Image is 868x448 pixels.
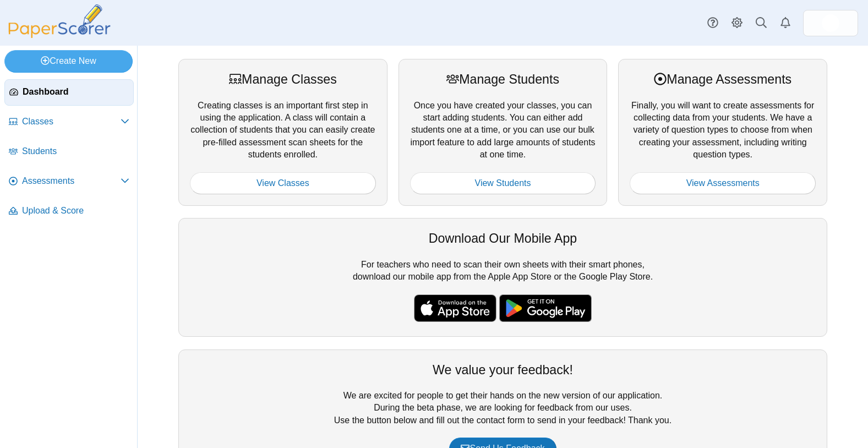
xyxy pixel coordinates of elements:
div: Download Our Mobile App [190,230,816,247]
div: Finally, you will want to create assessments for collecting data from your students. We have a va... [618,59,827,206]
div: Once you have created your classes, you can start adding students. You can either add students on... [398,59,608,206]
img: PaperScorer [4,4,114,38]
span: Casey Shaffer [822,14,839,32]
a: Assessments [4,168,134,195]
div: We value your feedback! [190,361,816,379]
a: Create New [4,50,133,72]
a: Upload & Score [4,198,134,225]
img: apple-store-badge.svg [414,294,496,322]
div: Manage Assessments [630,70,816,88]
a: Students [4,139,134,165]
span: Students [22,145,129,157]
div: Creating classes is an important first step in using the application. A class will contain a coll... [178,59,387,206]
img: ps.08Dk8HiHb5BR1L0X [822,14,839,32]
span: Classes [22,116,121,128]
span: Assessments [22,175,121,187]
a: View Classes [190,172,376,194]
a: View Students [410,172,596,194]
a: View Assessments [630,172,816,194]
div: Manage Students [410,70,596,88]
a: PaperScorer [4,30,114,40]
a: Dashboard [4,79,134,106]
span: Upload & Score [22,205,129,217]
span: Dashboard [23,86,129,98]
div: For teachers who need to scan their own sheets with their smart phones, download our mobile app f... [178,218,827,337]
img: google-play-badge.png [499,294,592,322]
a: ps.08Dk8HiHb5BR1L0X [803,10,858,36]
a: Classes [4,109,134,135]
div: Manage Classes [190,70,376,88]
a: Alerts [773,11,798,35]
